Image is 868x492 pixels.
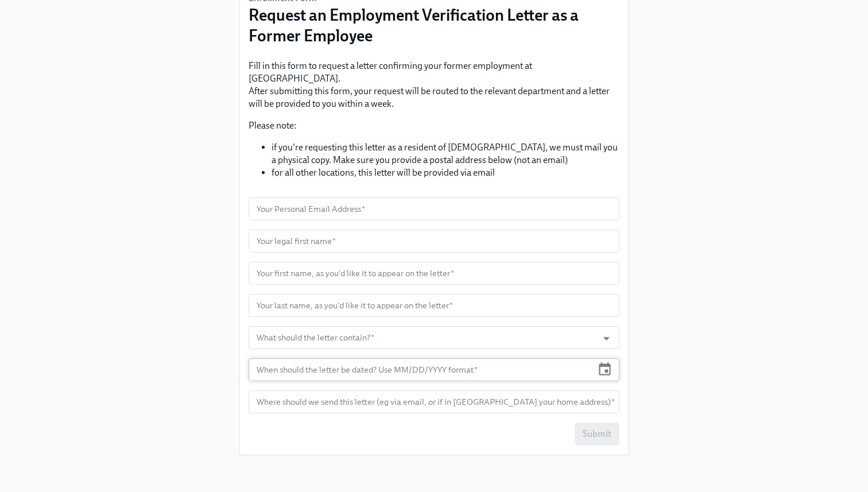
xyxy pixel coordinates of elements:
p: Please note: [249,119,619,132]
li: for all other locations, this letter will be provided via email [272,166,619,179]
h3: Request an Employment Verification Letter as a Former Employee [249,5,619,46]
input: MM/DD/YYYY [249,358,592,381]
li: if you're requesting this letter as a resident of [DEMOGRAPHIC_DATA], we must mail you a physical... [272,141,619,166]
button: Open [598,330,615,347]
p: Fill in this form to request a letter confirming your former employment at [GEOGRAPHIC_DATA]. Aft... [249,60,619,110]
